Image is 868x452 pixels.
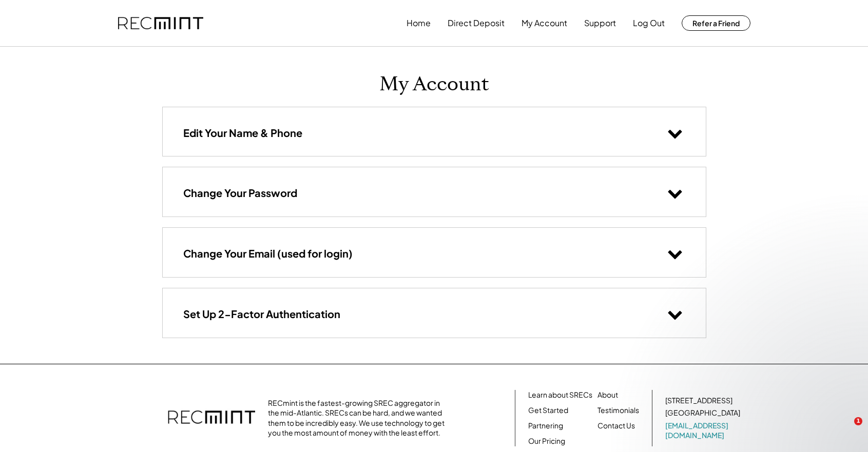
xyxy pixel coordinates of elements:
h1: My Account [379,72,489,96]
a: Testimonials [597,405,639,416]
button: Refer a Friend [682,15,750,31]
button: Log Out [633,13,665,33]
h3: Set Up 2-Factor Authentication [183,307,340,321]
a: Our Pricing [528,436,565,446]
img: recmint-logotype%403x.png [118,17,203,30]
a: Partnering [528,421,563,431]
h3: Edit Your Name & Phone [183,126,302,140]
img: recmint-logotype%403x.png [168,400,255,436]
button: Support [584,13,616,33]
button: Direct Deposit [448,13,505,33]
h3: Change Your Password [183,186,297,200]
div: RECmint is the fastest-growing SREC aggregator in the mid-Atlantic. SRECs can be hard, and we wan... [268,398,450,438]
h3: Change Your Email (used for login) [183,247,353,260]
a: About [597,390,618,400]
a: Learn about SRECs [528,390,592,400]
iframe: Intercom live chat [833,417,858,442]
a: Contact Us [597,421,635,431]
button: My Account [522,13,567,33]
button: Home [407,13,431,33]
div: [STREET_ADDRESS] [665,396,732,406]
div: [GEOGRAPHIC_DATA] [665,408,740,418]
a: [EMAIL_ADDRESS][DOMAIN_NAME] [665,421,742,441]
a: Get Started [528,405,568,416]
span: 1 [854,417,862,425]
